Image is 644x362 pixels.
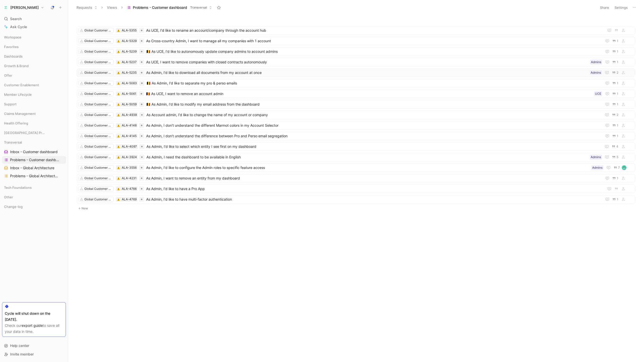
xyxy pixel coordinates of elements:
[84,133,112,139] div: Global Customer Dashboard
[595,91,601,96] div: UCE
[611,133,619,139] button: 1
[4,121,28,126] span: Health Offering
[10,157,59,162] span: Problems - Customer dashboard
[611,59,619,65] button: 1
[77,26,635,35] a: Global Customer Dashboard⚠️ALA-5355As UCE, I'd like to rename an account/company through the acco...
[611,144,619,149] button: 4
[74,4,100,11] button: Requests
[146,91,592,97] span: 🇧🇪 As UCE, I want to remove an account admin
[617,82,618,85] span: 1
[2,91,66,98] div: Member Lifecycle
[117,155,120,159] button: ⚠️
[2,91,66,100] div: Member Lifecycle
[4,92,32,97] span: Member Lifecycle
[2,62,66,71] div: Growth & Brand
[2,23,66,31] a: Ask Cycle
[117,93,120,96] img: ⚠️
[117,29,120,32] div: ⚠️
[10,173,59,178] span: Problems - Global Architecture
[84,49,112,54] div: Global Customer Dashboard
[146,112,600,118] span: As Account admin, I'd like to change the name of my account or company
[611,112,619,118] button: 2
[117,134,120,138] button: ⚠️
[117,81,120,85] div: ⚠️
[5,310,63,323] div: Cycle will shut down on the [DATE].
[117,39,120,43] div: ⚠️
[2,129,66,137] div: [GEOGRAPHIC_DATA] Product
[77,58,635,66] a: Global Customer Dashboard⚠️ALA-5237As UCE, I want to remove companies with closed contracts auton...
[133,5,187,10] span: Problems - Customer dashboard
[591,155,601,160] div: Admins
[616,145,618,148] span: 4
[4,185,32,190] span: Tech Foundations
[613,165,621,170] button: 7
[2,72,66,79] div: Offer
[3,5,8,10] img: Alan
[146,144,600,150] span: As Admin, I'd like to select which entity I see first on my dashboard
[2,203,66,212] div: Change-log
[122,91,136,96] div: ALA-5061
[146,59,588,65] span: As UCE, I want to remove companies with closed contracts autonomously
[4,63,29,68] span: Growth & Brand
[2,62,66,70] div: Growth & Brand
[617,134,618,138] span: 1
[117,103,120,106] img: ⚠️
[117,113,120,117] div: ⚠️
[84,28,112,33] div: Global Customer Dashboard
[2,110,66,119] div: Claims Management
[84,91,112,96] div: Global Customer Dashboard
[122,70,137,75] div: ALA-5235
[2,53,66,62] div: Dashboards
[10,343,29,348] span: Help center
[611,70,619,75] button: 2
[117,145,120,148] button: ⚠️
[146,101,600,107] span: 🇧🇪 As Admin, I'd like to modify my email address from the dashboard
[84,197,112,202] div: Global Customer Dashboard
[84,123,112,128] div: Global Customer Dashboard
[117,50,120,53] img: ⚠️
[2,15,66,23] div: Search
[84,38,112,43] div: Global Customer Dashboard
[2,184,66,191] div: Tech Foundations
[122,81,137,86] div: ALA-5063
[2,100,66,108] div: Support
[146,186,602,192] span: As Admin, I'd like to have a Pro App
[591,70,601,75] div: Admins
[146,175,600,181] span: As Admin, I want to remove an entity from my dashboard
[146,196,600,202] span: As Admin, I'd like to have multi-factor authentication
[2,350,66,358] div: Invite member
[84,165,112,170] div: Global Customer Dashboard
[617,92,618,95] span: 1
[117,145,120,148] img: ⚠️
[117,198,120,201] img: ⚠️
[146,27,602,33] span: As UCE, I'd like to rename an account/company through the account hub
[84,112,112,117] div: Global Customer Dashboard
[122,123,137,128] div: ALA-4148
[622,166,626,169] img: avatar
[2,139,66,146] div: Transversal
[611,102,619,107] button: 1
[77,68,635,77] a: Global Customer Dashboard⚠️ALA-5235As Admin, I'd like to download all documents from my account a...
[117,40,120,43] img: ⚠️
[4,82,39,87] span: Customer Enablement
[117,166,120,169] img: ⚠️
[10,24,27,30] span: Ask Cycle
[117,82,120,85] img: ⚠️
[84,144,112,149] div: Global Customer Dashboard
[2,172,66,180] a: Problems - Global Architecture
[117,187,120,191] button: ⚠️
[117,29,120,32] img: ⚠️
[117,71,120,74] div: ⚠️
[617,39,618,42] span: 1
[2,81,66,90] div: Customer Enablement
[117,124,120,127] button: ⚠️
[77,89,635,98] a: Global Customer Dashboard⚠️ALA-5061🇧🇪 As UCE, I want to remove an account adminUCE1
[117,188,120,191] img: ⚠️
[146,38,600,44] span: As Cross-country Admin, I want to manage all my companies with 1 account
[611,154,619,160] button: 5
[122,133,137,139] div: ALA-4145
